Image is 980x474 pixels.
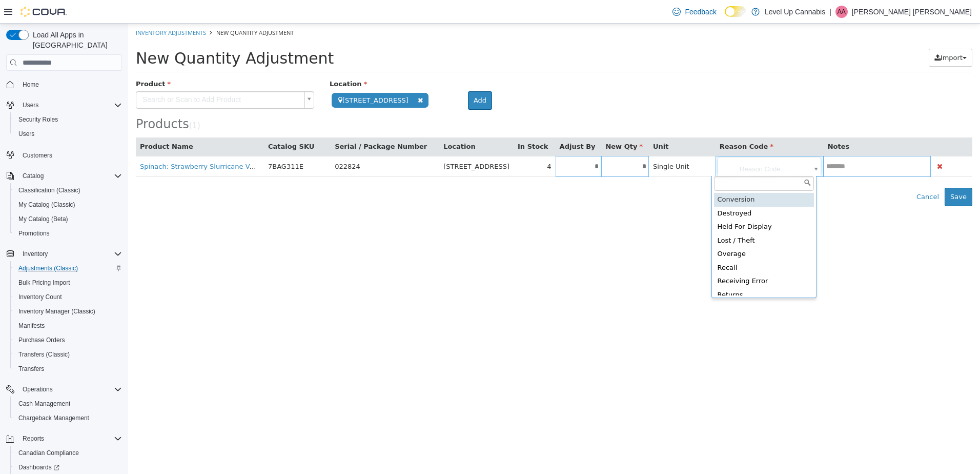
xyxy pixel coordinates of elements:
[2,169,126,183] button: Catalog
[18,78,122,91] span: Home
[829,6,831,18] p: |
[18,400,70,408] span: Cash Management
[18,215,68,223] span: My Catalog (Beta)
[10,183,126,197] button: Classification (Classic)
[18,322,45,330] span: Manifests
[23,81,39,89] span: Home
[18,248,122,260] span: Inventory
[18,148,122,161] span: Customers
[18,383,57,396] button: Operations
[18,414,89,422] span: Chargeback Management
[10,347,126,362] button: Transfers (Classic)
[18,365,44,373] span: Transfers
[2,77,126,92] button: Home
[18,350,70,359] span: Transfers (Classic)
[2,247,126,261] button: Inventory
[18,293,62,301] span: Inventory Count
[23,151,52,160] span: Customers
[14,348,122,361] span: Transfers (Classic)
[725,6,746,17] input: Dark Mode
[18,383,122,396] span: Operations
[14,334,69,346] a: Purchase Orders
[10,446,126,460] button: Canadian Compliance
[18,170,122,182] span: Catalog
[14,184,85,196] a: Classification (Classic)
[14,128,38,140] a: Users
[14,363,122,375] span: Transfers
[10,212,126,226] button: My Catalog (Beta)
[10,112,126,127] button: Security Roles
[586,196,686,210] div: Held For Display
[586,251,686,265] div: Receiving Error
[23,385,53,393] span: Operations
[18,229,50,238] span: Promotions
[14,320,122,332] span: Manifests
[18,99,43,111] button: Users
[668,2,720,22] a: Feedback
[586,210,686,224] div: Lost / Theft
[18,149,56,162] a: Customers
[18,279,70,287] span: Bulk Pricing Import
[14,447,122,459] span: Canadian Compliance
[14,113,62,126] a: Security Roles
[2,98,126,112] button: Users
[586,265,686,279] div: Returns
[18,307,95,315] span: Inventory Manager (Classic)
[2,147,126,162] button: Customers
[14,199,122,211] span: My Catalog (Classic)
[14,113,122,126] span: Security Roles
[29,30,122,50] span: Load All Apps in [GEOGRAPHIC_DATA]
[14,461,122,473] span: Dashboards
[852,6,972,18] p: [PERSON_NAME] [PERSON_NAME]
[14,305,122,318] span: Inventory Manager (Classic)
[14,305,99,318] a: Inventory Manager (Classic)
[2,431,126,446] button: Reports
[586,169,686,183] div: Conversion
[14,412,93,424] a: Chargeback Management
[14,398,122,410] span: Cash Management
[18,432,122,445] span: Reports
[14,213,122,225] span: My Catalog (Beta)
[14,262,122,274] span: Adjustments (Classic)
[14,213,72,225] a: My Catalog (Beta)
[586,224,686,238] div: Overage
[835,6,848,18] div: Andrew Alain
[10,127,126,141] button: Users
[18,78,43,91] a: Home
[23,250,48,258] span: Inventory
[2,382,126,397] button: Operations
[10,362,126,376] button: Transfers
[14,199,79,211] a: My Catalog (Classic)
[14,461,64,473] a: Dashboards
[14,334,122,346] span: Purchase Orders
[14,291,66,303] a: Inventory Count
[14,398,74,410] a: Cash Management
[838,6,846,18] span: AA
[14,276,122,289] span: Bulk Pricing Import
[10,304,126,319] button: Inventory Manager (Classic)
[14,227,54,240] a: Promotions
[14,262,82,274] a: Adjustments (Classic)
[18,130,34,138] span: Users
[10,397,126,411] button: Cash Management
[14,320,49,332] a: Manifests
[14,291,122,303] span: Inventory Count
[18,248,52,260] button: Inventory
[18,264,78,272] span: Adjustments (Classic)
[23,434,44,443] span: Reports
[18,201,75,209] span: My Catalog (Classic)
[10,197,126,212] button: My Catalog (Classic)
[18,336,65,344] span: Purchase Orders
[18,186,80,194] span: Classification (Classic)
[10,319,126,333] button: Manifests
[23,172,44,180] span: Catalog
[18,115,58,124] span: Security Roles
[14,227,122,240] span: Promotions
[18,99,122,111] span: Users
[10,411,126,425] button: Chargeback Management
[18,170,48,182] button: Catalog
[23,101,38,109] span: Users
[725,17,725,17] span: Dark Mode
[18,463,59,471] span: Dashboards
[14,348,74,361] a: Transfers (Classic)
